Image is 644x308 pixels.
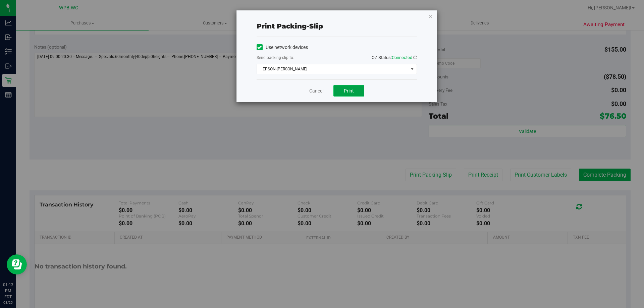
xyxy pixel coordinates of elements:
button: Print [333,85,364,97]
span: QZ Status: [372,55,417,60]
span: Print packing-slip [257,22,323,30]
span: Print [344,88,354,94]
span: Connected [392,55,412,60]
span: EPSON-[PERSON_NAME] [257,64,408,74]
iframe: Resource center [7,254,27,274]
label: Send packing-slip to: [257,55,294,61]
span: select [408,64,416,74]
label: Use network devices [257,44,308,51]
a: Cancel [309,87,323,95]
